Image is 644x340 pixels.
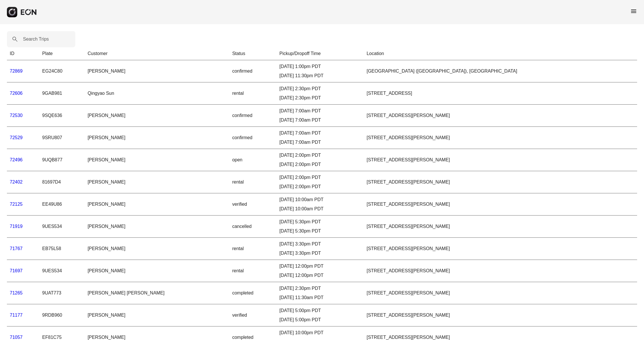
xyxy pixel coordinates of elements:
label: Search Trips [23,36,49,43]
td: [PERSON_NAME] [PERSON_NAME] [85,282,229,304]
div: [DATE] 2:00pm PDT [279,152,361,159]
td: [GEOGRAPHIC_DATA] ([GEOGRAPHIC_DATA]), [GEOGRAPHIC_DATA] [364,60,637,82]
td: 9SQE636 [39,105,85,127]
a: 71265 [10,290,23,295]
a: 72530 [10,113,23,118]
div: [DATE] 7:00am PDT [279,117,361,124]
div: [DATE] 5:30pm PDT [279,228,361,235]
div: [DATE] 10:00am PDT [279,205,361,212]
td: [STREET_ADDRESS][PERSON_NAME] [364,105,637,127]
td: 81697D4 [39,171,85,193]
td: [STREET_ADDRESS][PERSON_NAME] [364,238,637,260]
td: [STREET_ADDRESS][PERSON_NAME] [364,282,637,304]
td: [STREET_ADDRESS][PERSON_NAME] [364,304,637,326]
div: [DATE] 3:30pm PDT [279,250,361,257]
a: 72402 [10,180,23,184]
td: verified [229,193,277,216]
td: EB75L58 [39,238,85,260]
td: 9RDB960 [39,304,85,326]
td: 9GAB981 [39,82,85,105]
td: [PERSON_NAME] [85,149,229,171]
div: [DATE] 12:00pm PDT [279,272,361,279]
td: [PERSON_NAME] [85,105,229,127]
div: [DATE] 5:00pm PDT [279,316,361,323]
div: [DATE] 1:00pm PDT [279,63,361,70]
div: [DATE] 2:30pm PDT [279,85,361,92]
div: [DATE] 2:00pm PDT [279,161,361,168]
td: [STREET_ADDRESS][PERSON_NAME] [364,149,637,171]
div: [DATE] 10:00am PDT [279,196,361,203]
td: [STREET_ADDRESS][PERSON_NAME] [364,171,637,193]
th: Status [229,47,277,60]
div: [DATE] 11:30am PDT [279,294,361,301]
td: [PERSON_NAME] [85,127,229,149]
th: Customer [85,47,229,60]
a: 71177 [10,313,23,318]
a: 72496 [10,157,23,162]
td: 9SRU807 [39,127,85,149]
td: [STREET_ADDRESS][PERSON_NAME] [364,127,637,149]
th: ID [7,47,39,60]
td: rental [229,82,277,105]
td: 9UES534 [39,216,85,238]
td: [STREET_ADDRESS][PERSON_NAME] [364,193,637,216]
td: Qingyao Sun [85,82,229,105]
td: [PERSON_NAME] [85,60,229,82]
span: menu [630,8,637,15]
td: [PERSON_NAME] [85,304,229,326]
td: [PERSON_NAME] [85,216,229,238]
div: [DATE] 2:00pm PDT [279,174,361,181]
td: 9UQB877 [39,149,85,171]
a: 72869 [10,69,23,73]
div: [DATE] 2:30pm PDT [279,285,361,292]
td: 9UES534 [39,260,85,282]
th: Plate [39,47,85,60]
td: EE49U86 [39,193,85,216]
div: [DATE] 7:00am PDT [279,130,361,137]
td: open [229,149,277,171]
a: 71767 [10,246,23,251]
div: [DATE] 12:00pm PDT [279,263,361,270]
a: 71057 [10,335,23,340]
td: [PERSON_NAME] [85,238,229,260]
td: [STREET_ADDRESS][PERSON_NAME] [364,260,637,282]
div: [DATE] 11:30pm PDT [279,72,361,79]
div: [DATE] 7:00am PDT [279,107,361,114]
div: [DATE] 2:00pm PDT [279,183,361,190]
td: [PERSON_NAME] [85,171,229,193]
td: confirmed [229,127,277,149]
div: [DATE] 7:00am PDT [279,139,361,146]
td: confirmed [229,60,277,82]
td: rental [229,260,277,282]
td: [STREET_ADDRESS][PERSON_NAME] [364,216,637,238]
td: [PERSON_NAME] [85,260,229,282]
td: verified [229,304,277,326]
a: 71919 [10,224,23,229]
a: 72529 [10,135,23,140]
a: 71697 [10,268,23,273]
a: 72125 [10,202,23,207]
td: confirmed [229,105,277,127]
td: EG24C80 [39,60,85,82]
td: rental [229,238,277,260]
td: [STREET_ADDRESS] [364,82,637,105]
a: 72606 [10,91,23,96]
th: Location [364,47,637,60]
div: [DATE] 2:30pm PDT [279,95,361,101]
td: rental [229,171,277,193]
div: [DATE] 5:30pm PDT [279,218,361,225]
td: 9UAT773 [39,282,85,304]
td: [PERSON_NAME] [85,193,229,216]
td: cancelled [229,216,277,238]
th: Pickup/Dropoff Time [277,47,364,60]
div: [DATE] 10:00pm PDT [279,329,361,336]
div: [DATE] 3:30pm PDT [279,241,361,248]
div: [DATE] 5:00pm PDT [279,307,361,314]
td: completed [229,282,277,304]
